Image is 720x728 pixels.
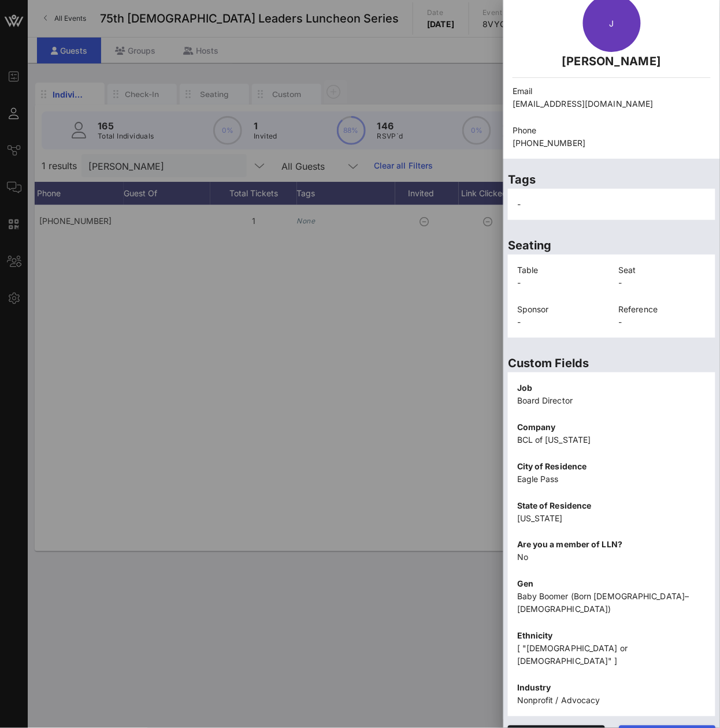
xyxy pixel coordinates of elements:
[517,199,521,209] span: -
[517,473,706,486] p: Eagle Pass
[517,421,706,434] p: Company
[517,316,605,328] p: -
[513,52,711,70] p: [PERSON_NAME]
[517,277,605,289] p: -
[517,682,706,695] p: Industry
[517,499,706,512] p: State of Residence
[517,578,706,591] p: Gen
[517,643,706,668] p: [ "[DEMOGRAPHIC_DATA] or [DEMOGRAPHIC_DATA]" ]
[517,551,706,564] p: No
[513,124,711,137] p: Phone
[517,591,706,616] p: Baby Boomer (Born [DEMOGRAPHIC_DATA]–[DEMOGRAPHIC_DATA])
[517,695,706,707] p: Nonprofit / Advocacy
[517,434,706,446] p: BCL of [US_STATE]
[517,264,605,277] p: Table
[619,303,707,316] p: Reference
[513,98,711,110] p: [EMAIL_ADDRESS][DOMAIN_NAME]
[513,85,711,98] p: Email
[619,277,707,289] p: -
[517,394,706,407] p: Board Director
[508,354,715,372] p: Custom Fields
[517,512,706,525] p: [US_STATE]
[609,18,614,28] span: J
[619,316,707,328] p: -
[508,170,715,189] p: Tags
[619,264,707,277] p: Seat
[513,137,711,150] p: [PHONE_NUMBER]
[517,460,706,473] p: City of Residence
[517,382,706,394] p: Job
[517,539,706,551] p: Are you a member of LLN?
[508,236,715,255] p: Seating
[517,630,706,643] p: Ethnicity
[517,303,605,316] p: Sponsor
